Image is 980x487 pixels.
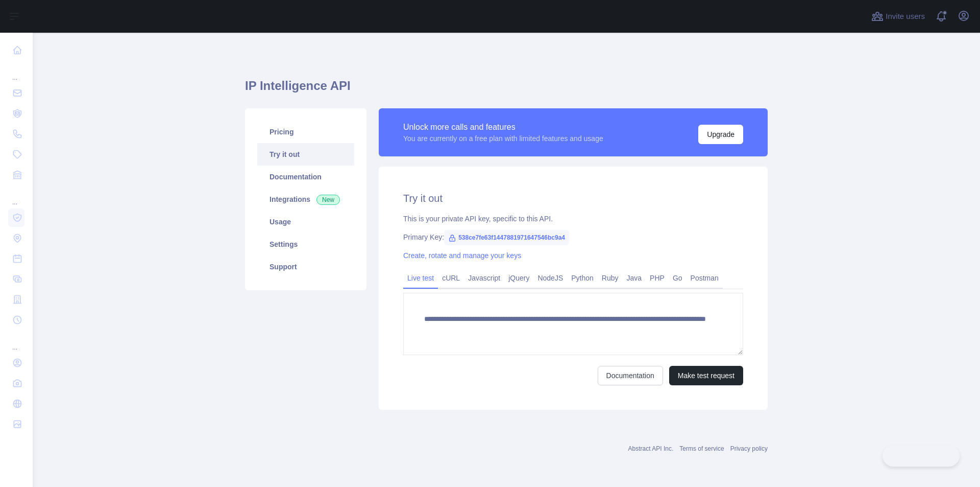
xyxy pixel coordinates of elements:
[245,78,768,102] h1: IP Intelligence API
[8,331,24,352] div: ...
[403,133,603,144] div: You are currently on a free plan with limited features and usage
[698,125,743,144] button: Upgrade
[886,11,925,22] span: Invite users
[598,366,663,385] a: Documentation
[598,270,623,286] a: Ruby
[257,211,354,233] a: Usage
[316,195,340,205] span: New
[403,121,603,133] div: Unlock more calls and features
[669,270,687,286] a: Go
[628,445,674,452] a: Abstract API Inc.
[646,270,669,286] a: PHP
[403,251,521,260] a: Create, rotate and manage your keys
[257,143,354,166] a: Try it out
[257,121,354,143] a: Pricing
[257,188,354,211] a: Integrations New
[403,270,438,286] a: Live test
[438,270,464,286] a: cURL
[403,214,743,224] div: This is your private API key, specific to this API.
[869,8,927,25] button: Invite users
[623,270,646,286] a: Java
[464,270,504,286] a: Javascript
[257,166,354,188] a: Documentation
[669,366,743,385] button: Make test request
[504,270,533,286] a: jQuery
[8,186,24,206] div: ...
[8,61,24,82] div: ...
[403,191,743,205] h2: Try it out
[687,270,723,286] a: Postman
[883,445,960,467] iframe: Toggle Customer Support
[730,445,768,452] a: Privacy policy
[257,256,354,278] a: Support
[444,230,569,245] span: 538ce7fe63f1447881971647546bc9a4
[567,270,598,286] a: Python
[533,270,567,286] a: NodeJS
[257,233,354,256] a: Settings
[679,445,724,452] a: Terms of service
[403,232,743,242] div: Primary Key:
